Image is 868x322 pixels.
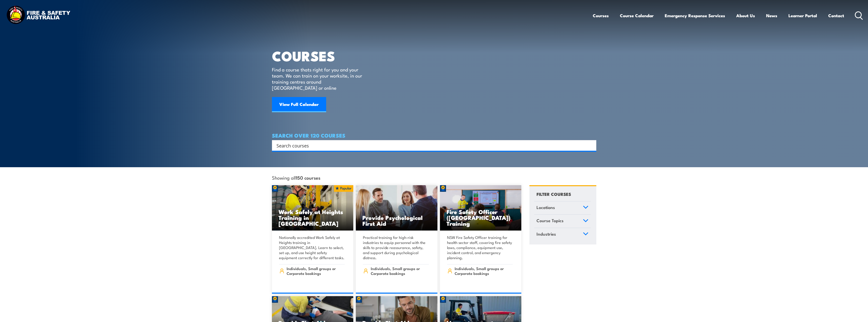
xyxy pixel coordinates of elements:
span: Individuals, Small groups or Corporate bookings [455,266,513,276]
span: Industries [537,231,556,237]
p: Find a course thats right for you and your team. We can train on your worksite, in our training c... [272,66,364,91]
a: Industries [534,228,591,241]
p: Nationally accredited Work Safely at Heights training in [GEOGRAPHIC_DATA]. Learn to select, set ... [279,235,345,260]
button: Search magnifier button [587,142,595,149]
h1: COURSES [272,50,370,62]
a: Fire Safety Officer ([GEOGRAPHIC_DATA]) Training [440,185,522,231]
span: Individuals, Small groups or Corporate bookings [287,266,345,276]
span: Course Topics [537,217,564,224]
a: Contact [828,9,844,22]
a: Locations [534,201,591,215]
img: Mental Health First Aid Training Course from Fire & Safety Australia [356,185,437,231]
img: Work Safely at Heights Training (1) [272,185,354,231]
a: Courses [593,9,609,22]
img: Fire Safety Advisor [440,185,522,231]
span: Showing all [272,175,320,180]
p: Practical training for high-risk industries to equip personnel with the skills to provide reassur... [363,235,429,260]
h3: Work Safely at Heights Training in [GEOGRAPHIC_DATA] [279,209,347,226]
h3: Provide Psychological First Aid [362,215,431,226]
a: Work Safely at Heights Training in [GEOGRAPHIC_DATA] [272,185,354,231]
h3: Fire Safety Officer ([GEOGRAPHIC_DATA]) Training [447,209,515,226]
a: Provide Psychological First Aid [356,185,437,231]
a: Learner Portal [788,9,817,22]
p: NSW Fire Safety Officer training for health sector staff, covering fire safety laws, compliance, ... [447,235,513,260]
span: Locations [537,204,555,211]
span: Individuals, Small groups or Corporate bookings [371,266,429,276]
a: Course Calendar [620,9,654,22]
h4: SEARCH OVER 120 COURSES [272,132,596,138]
a: View Full Calendar [272,97,326,112]
form: Search form [278,142,586,149]
a: News [766,9,777,22]
a: Course Topics [534,215,591,228]
strong: 150 courses [296,174,320,181]
a: Emergency Response Services [665,9,725,22]
a: About Us [736,9,755,22]
input: Search input [276,142,585,149]
h4: FILTER COURSES [537,191,571,197]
